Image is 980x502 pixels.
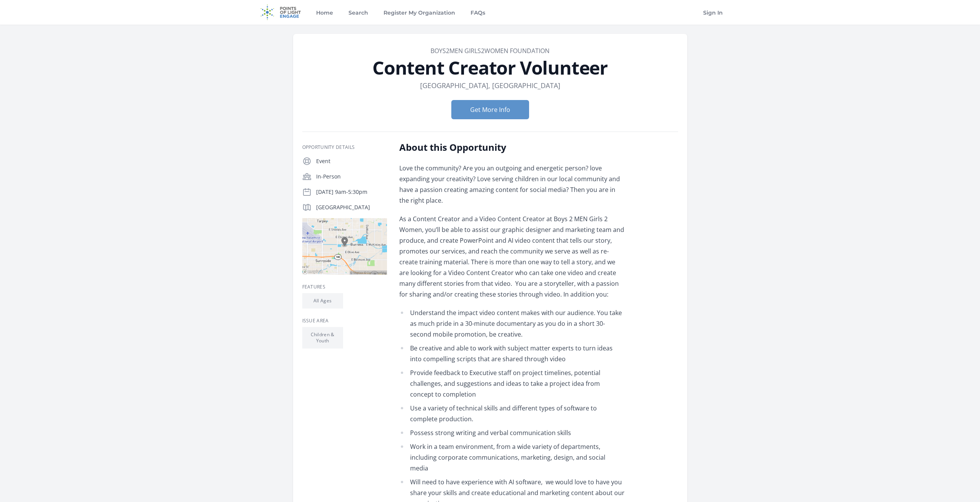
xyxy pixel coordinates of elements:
[302,284,387,290] h3: Features
[316,188,387,196] p: [DATE] 9am-5:30pm
[302,58,678,77] h1: Content Creator Volunteer
[399,441,625,474] li: Work in a team environment, from a wide variety of departments, including corporate communication...
[316,157,387,165] p: Event
[431,47,549,55] a: Boys2MEN Girls2Women Foundation
[399,213,625,300] p: As a Content Creator and a Video Content Creator at Boys 2 MEN Girls 2 Women, you’ll be able to a...
[399,427,625,438] li: Possess strong writing and verbal communication skills
[302,327,343,349] li: Children & Youth
[399,343,625,364] li: Be creative and able to work with subject matter experts to turn ideas into compelling scripts th...
[399,141,625,153] h2: About this Opportunity
[302,144,387,150] h3: Opportunity Details
[399,403,625,424] li: Use a variety of technical skills and different types of software to complete production.
[420,80,560,91] dd: [GEOGRAPHIC_DATA], [GEOGRAPHIC_DATA]
[302,218,387,275] img: Map
[302,318,387,324] h3: Issue area
[451,100,529,119] button: Get More Info
[399,163,625,206] p: Love the community? Are you an outgoing and energetic person? love expanding your creativity? Lov...
[399,307,625,340] li: Understand the impact video content makes with our audience. You take as much pride in a 30-minut...
[399,367,625,400] li: Provide feedback to Executive staff on project timelines, potential challenges, and suggestions a...
[316,203,387,211] p: [GEOGRAPHIC_DATA]
[316,173,387,180] p: In-Person
[302,293,343,309] li: All Ages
